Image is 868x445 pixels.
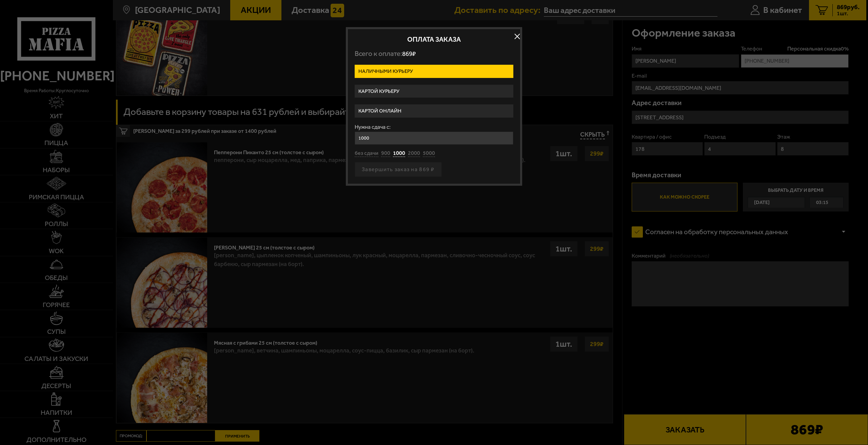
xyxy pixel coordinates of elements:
[355,104,513,118] label: Картой онлайн
[402,50,416,58] span: 869 ₽
[355,49,513,58] p: Всего к оплате:
[355,65,513,78] label: Наличными курьеру
[408,150,420,157] button: 2000
[355,36,513,43] h2: Оплата заказа
[423,150,435,157] button: 5000
[381,150,390,157] button: 900
[355,124,513,130] label: Нужна сдача с:
[393,150,405,157] button: 1000
[355,85,513,98] label: Картой курьеру
[355,150,378,157] button: без сдачи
